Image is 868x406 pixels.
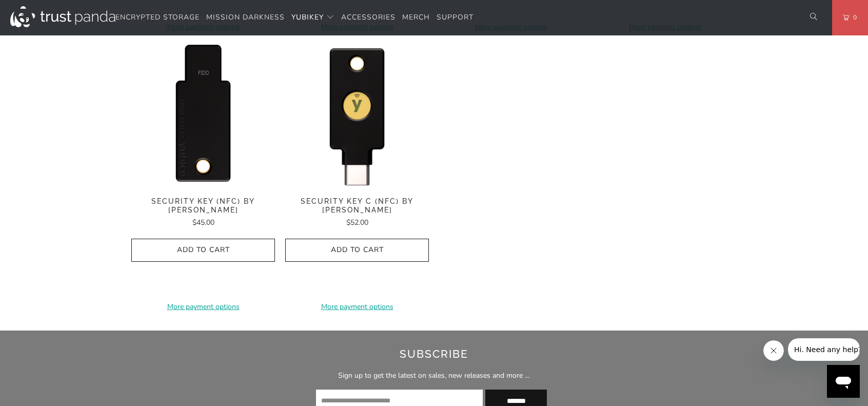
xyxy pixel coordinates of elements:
summary: YubiKey [291,6,334,30]
a: Encrypted Storage [115,6,200,30]
p: Sign up to get the latest on sales, new releases and more … [178,370,690,381]
span: Merch [402,12,430,22]
h2: Subscribe [178,346,690,362]
span: Accessories [341,12,396,22]
button: Add to Cart [285,239,429,262]
a: Mission Darkness [206,6,285,30]
iframe: Close message [763,340,784,361]
img: Security Key (NFC) by Yubico - Trust Panda [131,43,275,187]
span: Hi. Need any help? [6,7,74,15]
a: More payment options [285,301,429,313]
a: Security Key (NFC) by Yubico - Trust Panda Security Key (NFC) by Yubico - Trust Panda [131,43,275,187]
a: Accessories [341,6,396,30]
span: Security Key (NFC) by [PERSON_NAME] [131,197,275,215]
a: Support [437,6,474,30]
nav: Translation missing: en.navigation.header.main_nav [115,6,474,30]
iframe: Message from company [788,338,860,361]
span: Security Key C (NFC) by [PERSON_NAME] [285,197,429,215]
span: Add to Cart [296,246,418,255]
span: Add to Cart [142,246,264,255]
span: 0 [849,12,857,23]
button: Add to Cart [131,239,275,262]
img: Trust Panda Australia [10,6,115,27]
a: Merch [402,6,430,30]
a: Security Key (NFC) by [PERSON_NAME] $45.00 [131,197,275,228]
span: Support [437,12,474,22]
a: Security Key C (NFC) by [PERSON_NAME] $52.00 [285,197,429,228]
span: $52.00 [346,218,368,227]
img: Security Key C (NFC) by Yubico - Trust Panda [285,43,429,187]
span: Encrypted Storage [115,12,200,22]
a: Security Key C (NFC) by Yubico - Trust Panda Security Key C (NFC) by Yubico - Trust Panda [285,43,429,187]
span: $45.00 [192,218,214,227]
span: YubiKey [291,12,324,22]
a: More payment options [131,301,275,313]
span: Mission Darkness [206,12,285,22]
iframe: Button to launch messaging window [827,365,860,398]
